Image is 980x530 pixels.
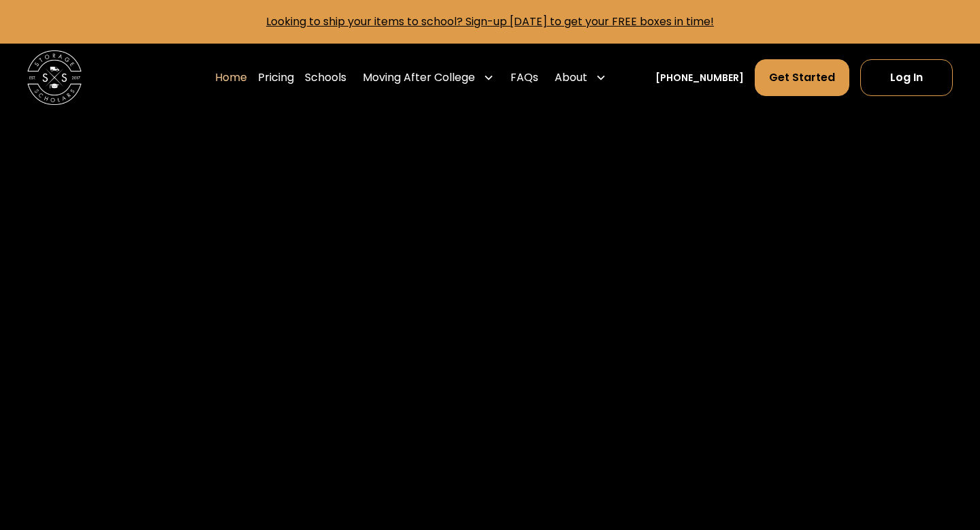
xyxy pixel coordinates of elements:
a: Log In [860,59,953,96]
a: Home [215,59,247,97]
a: Looking to ship your items to school? Sign-up [DATE] to get your FREE boxes in time! [266,14,714,29]
img: Storage Scholars main logo [27,50,82,105]
div: About [555,69,587,86]
div: Moving After College [363,69,475,86]
a: [PHONE_NUMBER] [655,71,744,85]
a: Schools [305,59,346,97]
a: FAQs [510,59,538,97]
a: Pricing [258,59,294,97]
a: Get Started [755,59,849,96]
